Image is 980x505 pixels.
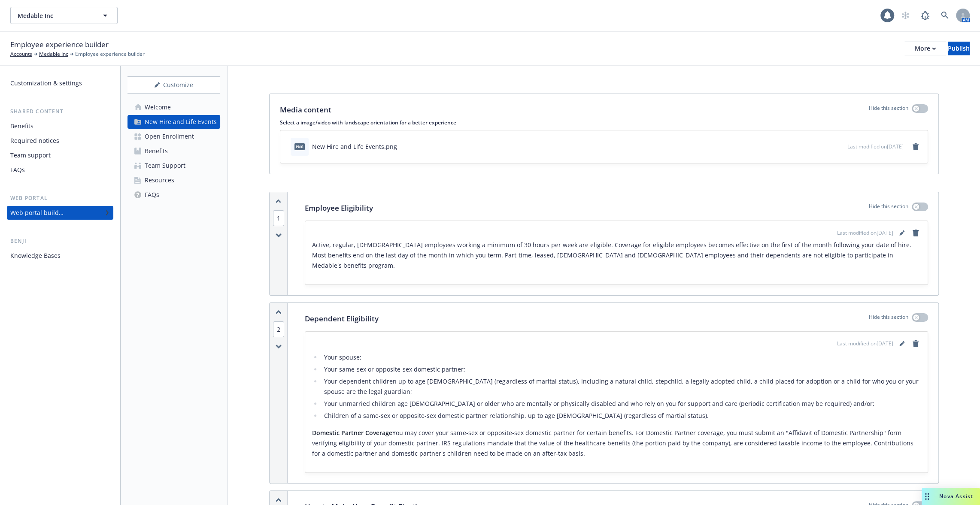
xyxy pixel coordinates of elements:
[10,206,64,220] div: Web portal builder
[7,249,113,263] a: Knowledge Bases
[75,50,145,58] span: Employee experience builder
[273,214,284,223] button: 1
[10,7,118,24] button: Medable Inc
[127,130,220,143] a: Open Enrollment
[916,7,934,24] a: Report a Bug
[915,42,936,55] div: More
[7,206,113,220] a: Web portal builder
[273,210,284,226] span: 1
[127,76,220,94] button: Customize
[305,203,373,214] p: Employee Eligibility
[305,313,379,324] p: Dependent Eligibility
[897,228,907,238] a: editPencil
[127,100,220,114] a: Welcome
[312,240,921,271] p: Active, regular, [DEMOGRAPHIC_DATA] employees working a minimum of 30 hours per week are eligible...
[7,194,113,203] div: Web portal
[127,173,220,187] a: Resources
[10,163,25,177] div: FAQs
[39,50,68,58] a: Medable Inc
[10,76,82,90] div: Customization & settings
[922,488,932,505] div: Drag to move
[145,130,194,143] div: Open Enrollment
[869,203,908,214] p: Hide this section
[897,7,914,24] a: Start snowing
[322,411,921,421] li: Children of a same-sex or opposite-sex domestic partner relationship, up to age [DEMOGRAPHIC_DATA...
[312,429,392,437] strong: Domestic Partner Coverage
[280,104,331,115] p: Media content
[822,142,829,151] button: download file
[7,134,113,148] a: Required notices
[7,76,113,90] a: Customization & settings
[836,142,844,151] button: preview file
[897,339,907,349] a: editPencil
[127,115,220,129] a: New Hire and Life Events
[939,493,973,500] span: Nova Assist
[910,228,921,238] a: remove
[837,229,893,237] span: Last modified on [DATE]
[312,142,397,151] div: New Hire and Life Events.png
[127,144,220,158] a: Benefits
[7,163,113,177] a: FAQs
[145,159,185,172] div: Team Support
[847,143,904,150] span: Last modified on [DATE]
[145,100,171,114] div: Welcome
[910,142,921,152] a: remove
[145,115,217,129] div: New Hire and Life Events
[948,42,970,55] button: Publish
[910,339,921,349] a: remove
[145,188,159,202] div: FAQs
[936,7,953,24] a: Search
[145,173,174,187] div: Resources
[322,364,921,375] li: Your same-sex or opposite-sex domestic partner;
[10,249,61,263] div: Knowledge Bases
[7,148,113,162] a: Team support
[127,159,220,172] a: Team Support
[904,42,946,55] button: More
[312,428,921,459] p: You may cover your same-sex or opposite-sex domestic partner for certain benefits. For Domestic P...
[10,134,59,148] div: Required notices
[869,104,908,115] p: Hide this section
[837,340,893,348] span: Last modified on [DATE]
[294,143,305,150] span: png
[7,237,113,245] div: Benji
[322,399,921,409] li: Your unmarried children age [DEMOGRAPHIC_DATA] or older who are mentally or physically disabled a...
[18,11,92,20] span: Medable Inc
[273,325,284,334] button: 2
[948,42,970,55] div: Publish
[7,119,113,133] a: Benefits
[322,352,921,363] li: Your spouse;
[273,321,284,337] span: 2
[10,148,51,162] div: Team support
[10,119,33,133] div: Benefits
[869,313,908,324] p: Hide this section
[127,188,220,202] a: FAQs
[7,107,113,116] div: Shared content
[280,119,928,126] p: Select a image/video with landscape orientation for a better experience
[145,144,168,158] div: Benefits
[922,488,980,505] button: Nova Assist
[322,376,921,397] li: Your dependent children up to age [DEMOGRAPHIC_DATA] (regardless of marital status), including a ...
[10,50,32,58] a: Accounts
[10,39,109,50] span: Employee experience builder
